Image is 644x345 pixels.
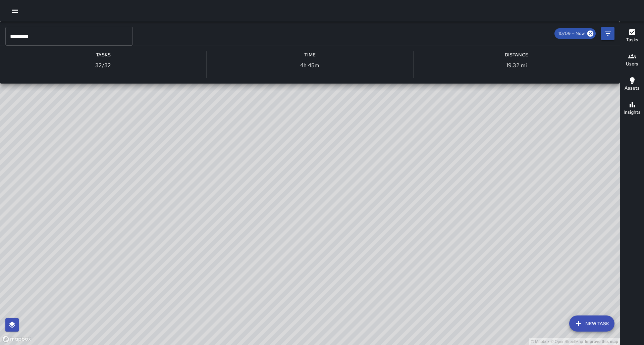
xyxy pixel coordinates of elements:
[626,60,638,68] h6: Users
[620,48,644,72] button: Users
[505,51,528,59] h6: Distance
[24,34,614,40] span: Supervisor
[620,97,644,121] button: Insights
[554,30,589,37] span: 10/09 — Now
[24,27,614,34] span: Sierra 11
[554,28,596,39] div: 10/09 — Now
[624,109,641,116] h6: Insights
[626,36,638,44] h6: Tasks
[625,85,640,92] h6: Assets
[304,51,316,59] h6: Time
[95,61,111,69] p: 32 / 32
[506,61,527,69] p: 19.32 mi
[569,315,614,332] button: New Task
[620,72,644,97] button: Assets
[620,24,644,48] button: Tasks
[96,51,111,59] h6: Tasks
[601,27,614,40] button: Filters
[300,61,319,69] p: 4h 45m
